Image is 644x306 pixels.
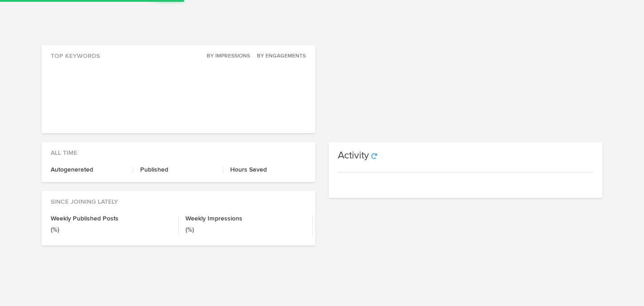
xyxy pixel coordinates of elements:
[252,52,306,61] button: By Engagements
[51,215,171,222] h4: Weekly Published Posts
[51,167,126,173] h4: Autogenerated
[185,215,306,222] h4: Weekly Impressions
[140,167,216,173] h4: Published
[51,227,59,233] small: (%)
[185,227,194,233] small: (%)
[42,45,315,61] div: Top Keywords
[338,151,369,161] h3: Activity
[202,52,251,61] button: By Impressions
[42,142,315,158] div: All Time
[42,191,315,206] div: Since Joining Lately
[230,167,306,173] h4: Hours Saved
